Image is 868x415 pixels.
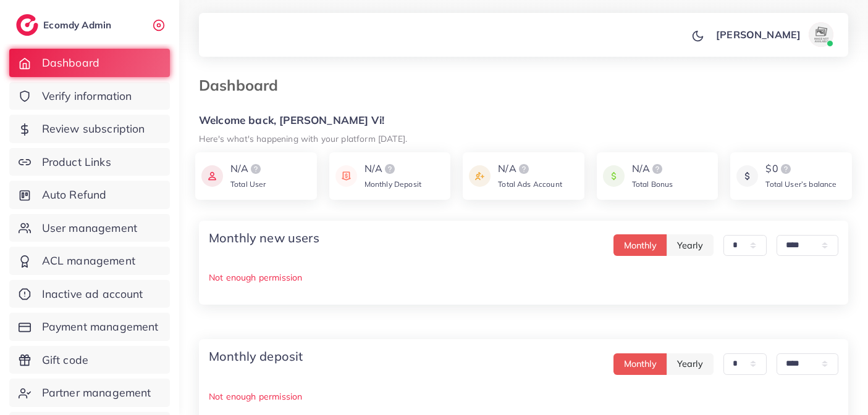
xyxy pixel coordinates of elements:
[9,247,170,275] a: ACL management
[765,179,836,189] span: Total User’s balance
[230,162,266,176] div: N/A
[667,234,714,256] button: Yearly
[469,162,491,191] img: icon payment
[42,121,145,137] span: Review subscription
[42,286,143,302] span: Inactive ad account
[199,133,407,144] small: Here's what's happening with your platform [DATE].
[209,389,838,404] p: Not enough permission
[650,162,665,176] img: logo
[9,82,170,110] a: Verify information
[9,115,170,143] a: Review subscription
[364,179,421,189] span: Monthly Deposit
[209,349,303,364] h4: Monthly deposit
[16,14,114,36] a: logoEcomdy Admin
[9,313,170,341] a: Payment management
[498,179,562,189] span: Total Ads Account
[42,154,111,170] span: Product Links
[42,55,99,71] span: Dashboard
[9,214,170,242] a: User management
[42,88,132,104] span: Verify information
[9,280,170,308] a: Inactive ad account
[716,27,801,42] p: [PERSON_NAME]
[632,162,673,176] div: N/A
[42,352,88,368] span: Gift code
[613,234,667,256] button: Monthly
[42,319,159,335] span: Payment management
[809,22,833,47] img: avatar
[9,49,170,77] a: Dashboard
[778,162,793,176] img: logo
[209,270,838,285] p: Not enough permission
[42,385,151,401] span: Partner management
[43,19,114,31] h2: Ecomdy Admin
[248,162,263,176] img: logo
[16,14,38,36] img: logo
[603,162,625,191] img: icon payment
[364,162,421,176] div: N/A
[42,253,135,269] span: ACL management
[201,162,223,191] img: icon payment
[9,148,170,176] a: Product Links
[42,220,137,236] span: User management
[199,114,848,127] h5: Welcome back, [PERSON_NAME] Vi!
[498,162,562,176] div: N/A
[335,162,357,191] img: icon payment
[199,76,288,94] h3: Dashboard
[9,379,170,407] a: Partner management
[9,346,170,374] a: Gift code
[667,353,714,375] button: Yearly
[736,162,758,191] img: icon payment
[765,162,836,176] div: $0
[42,187,107,203] span: Auto Refund
[9,181,170,209] a: Auto Refund
[230,179,266,189] span: Total User
[632,179,673,189] span: Total Bonus
[613,353,667,375] button: Monthly
[516,162,531,176] img: logo
[709,22,838,47] a: [PERSON_NAME]avatar
[209,231,319,245] h4: Monthly new users
[382,162,397,176] img: logo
